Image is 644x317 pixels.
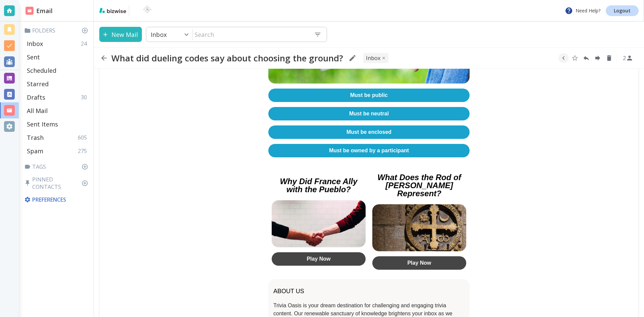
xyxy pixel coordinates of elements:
div: Spam275 [24,144,91,158]
div: Drafts30 [24,91,91,104]
h2: What did dueling codes say about choosing the ground? [111,53,343,63]
img: BioTech International [132,5,163,16]
p: Inbox [151,31,167,39]
p: Logout [614,8,631,13]
button: Forward [593,53,603,63]
p: Scheduled [27,66,56,74]
h2: Email [25,6,53,15]
p: Drafts [27,93,45,101]
p: All Mail [27,107,48,115]
p: 605 [78,134,90,141]
button: Delete [604,53,614,63]
div: Inbox24 [24,37,91,50]
div: Sent Items [24,117,91,131]
p: Starred [27,80,49,88]
button: New Mail [99,27,142,42]
p: Need Help? [565,7,600,15]
img: DashboardSidebarEmail.svg [25,7,34,15]
a: Logout [606,5,639,16]
p: 24 [81,40,90,47]
p: Folders [24,27,91,34]
p: 30 [81,94,90,101]
div: Scheduled [24,64,91,77]
p: Preferences [24,196,90,203]
div: Starred [24,77,91,91]
p: INBOX [366,54,380,62]
p: 2 [623,54,626,62]
button: Reply [581,53,591,63]
p: Sent Items [27,120,58,128]
p: Pinned Contacts [24,176,91,191]
p: 275 [78,147,90,155]
div: Preferences [23,193,91,206]
div: All Mail [24,104,91,117]
p: Spam [27,147,43,155]
p: Inbox [27,40,43,48]
div: Sent [24,50,91,64]
div: Trash605 [24,131,91,144]
img: bizwise [99,8,126,13]
input: Search [193,28,309,41]
p: Sent [27,53,40,61]
p: Tags [24,163,91,170]
p: Trash [27,134,44,142]
button: See Participants [620,50,636,66]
